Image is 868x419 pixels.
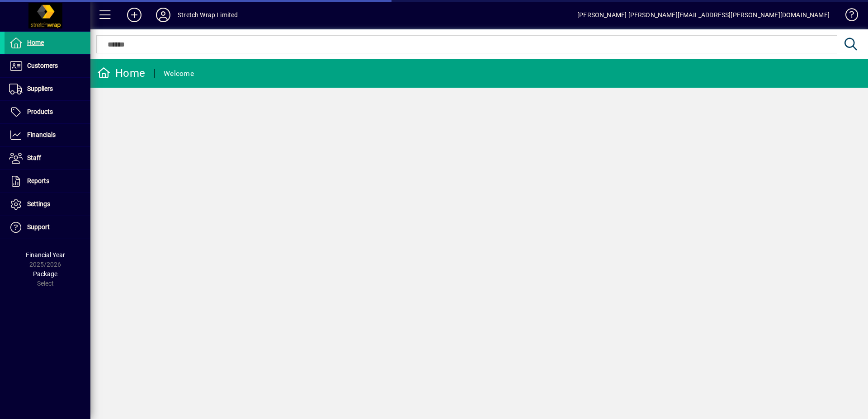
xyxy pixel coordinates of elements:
[97,66,145,80] div: Home
[577,8,830,22] div: [PERSON_NAME] [PERSON_NAME][EMAIL_ADDRESS][PERSON_NAME][DOMAIN_NAME]
[178,8,238,22] div: Stretch Wrap Limited
[120,7,149,23] button: Add
[26,251,65,259] span: Financial Year
[5,124,90,146] a: Financials
[839,2,857,31] a: Knowledge Base
[149,7,178,23] button: Profile
[5,78,90,100] a: Suppliers
[27,85,53,92] span: Suppliers
[164,66,194,81] div: Welcome
[5,193,90,216] a: Settings
[27,154,41,161] span: Staff
[33,270,57,278] span: Package
[27,223,50,231] span: Support
[5,147,90,169] a: Staff
[5,216,90,239] a: Support
[5,101,90,123] a: Products
[27,200,50,207] span: Settings
[27,108,53,115] span: Products
[27,177,49,184] span: Reports
[27,131,56,138] span: Financials
[27,39,44,46] span: Home
[27,62,58,69] span: Customers
[5,170,90,193] a: Reports
[5,55,90,77] a: Customers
